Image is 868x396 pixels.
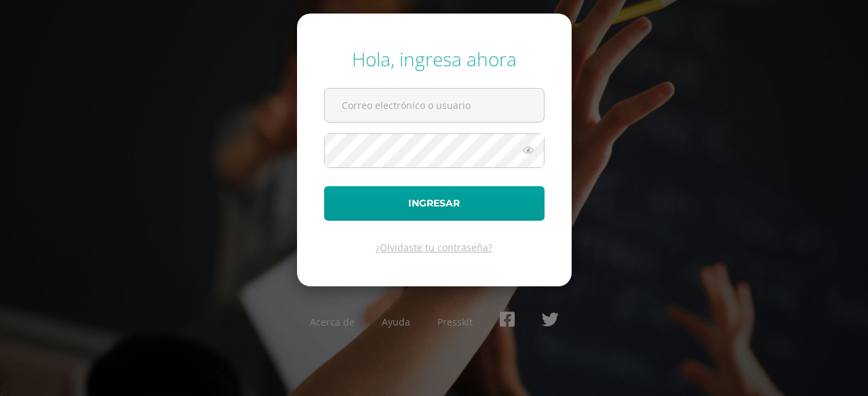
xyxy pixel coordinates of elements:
[382,315,410,328] a: Ayuda
[437,315,473,328] a: Presskit
[324,46,545,72] div: Hola, ingresa ahora
[310,315,355,328] a: Acerca de
[376,241,492,254] a: ¿Olvidaste tu contraseña?
[325,89,544,122] input: Correo electrónico o usuario
[324,186,545,221] button: Ingresar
